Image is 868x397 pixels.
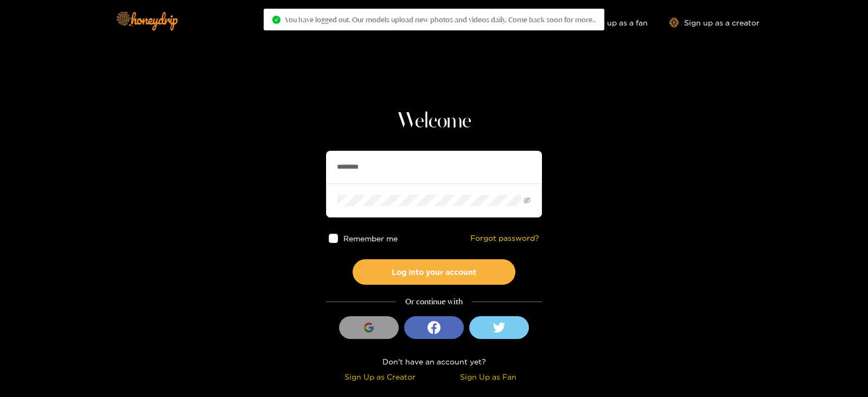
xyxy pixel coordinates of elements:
span: You have logged out. Our models upload new photos and videos daily. Come back soon for more.. [285,15,596,24]
h1: Welcome [326,108,542,135]
a: Sign up as a fan [573,18,648,27]
a: Sign up as a creator [669,18,759,27]
a: Forgot password? [470,234,539,243]
span: Remember me [343,234,398,242]
div: Don't have an account yet? [326,355,542,368]
span: check-circle [272,16,280,24]
div: Sign Up as Creator [329,370,431,383]
button: Log into your account [353,259,515,285]
div: Sign Up as Fan [437,370,539,383]
div: Or continue with [326,296,542,308]
span: eye-invisible [524,197,531,204]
